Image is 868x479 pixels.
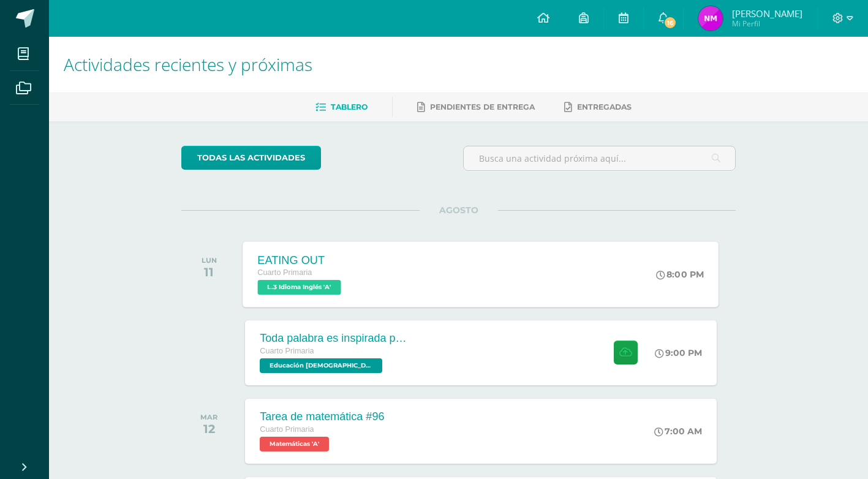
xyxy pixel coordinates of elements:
span: Entregadas [577,102,632,111]
div: Tarea de matemática #96 [260,410,384,423]
div: 12 [200,421,217,436]
a: Tablero [315,97,368,117]
span: 16 [663,16,677,29]
input: Busca una actividad próxima aquí... [464,146,735,170]
div: LUN [202,256,217,265]
span: Cuarto Primaria [260,347,314,355]
div: 11 [202,265,217,279]
span: Cuarto Primaria [258,268,312,277]
span: Cuarto Primaria [260,425,314,434]
span: Matemáticas 'A' [260,437,329,451]
span: AGOSTO [420,205,498,216]
div: EATING OUT [258,254,344,266]
span: Actividades recientes y próximas [64,53,312,76]
div: Toda palabra es inspirada por [DEMOGRAPHIC_DATA] [260,332,407,345]
div: 9:00 PM [655,347,702,358]
a: Entregadas [564,97,632,117]
img: 4d757bb7c32cc36617525ab15d3a5207.png [698,6,723,31]
a: Pendientes de entrega [417,97,535,117]
span: Mi Perfil [732,18,802,29]
span: Educación Cristiana 'A' [260,358,382,373]
span: Tablero [331,102,368,111]
span: Pendientes de entrega [430,102,535,111]
a: todas las Actividades [181,146,321,170]
div: MAR [200,413,217,421]
span: L.3 Idioma Inglés 'A' [258,280,341,295]
div: 7:00 AM [654,426,702,437]
span: [PERSON_NAME] [732,7,802,20]
div: 8:00 PM [657,269,704,280]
